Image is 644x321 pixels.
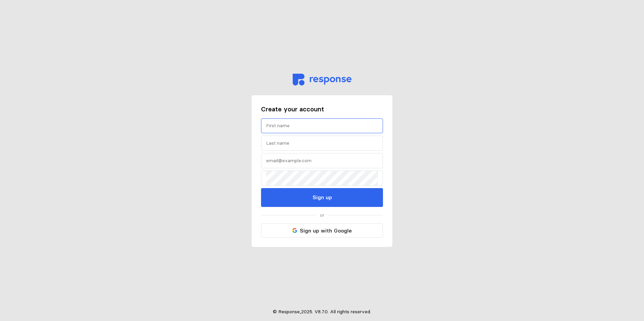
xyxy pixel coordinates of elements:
[266,153,378,168] input: email@example.com
[261,188,383,207] button: Sign up
[292,228,297,233] img: svg%3e
[273,308,371,316] p: © Response, 2025 . V 8.7.0 . All rights reserved.
[300,226,352,235] p: Sign up with Google
[320,212,324,219] p: or
[261,223,383,238] button: Sign up with Google
[261,105,383,114] h3: Create your account
[313,193,332,202] p: Sign up
[266,136,378,150] input: Last name
[293,74,352,85] img: svg%3e
[266,119,378,133] input: First name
